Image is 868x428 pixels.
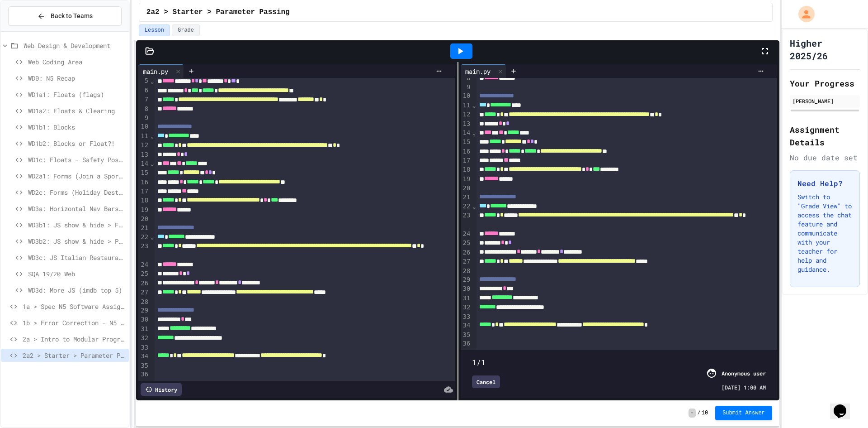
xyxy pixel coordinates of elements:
[790,123,860,149] h2: Assignment Details
[138,64,184,78] div: main.py
[28,122,125,132] span: WD1b1: Blocks
[150,160,154,167] span: Fold line
[702,409,708,417] span: 10
[138,343,150,352] div: 33
[150,233,154,240] span: Fold line
[28,90,125,99] span: WD1a1: Floats (flags)
[722,383,766,391] span: [DATE] 1:00 AM
[461,321,472,330] div: 34
[790,77,860,90] h2: Your Progress
[461,294,472,303] div: 31
[138,288,150,297] div: 27
[138,150,150,159] div: 13
[138,242,150,260] div: 23
[28,171,125,181] span: WD2a1: Forms (Join a Sports Club)
[28,253,125,262] span: WD3c: JS Italian Restaurant
[472,101,476,109] span: Fold line
[698,409,701,417] span: /
[138,95,150,104] div: 7
[138,105,150,114] div: 8
[138,206,150,215] div: 19
[138,215,150,224] div: 20
[138,187,150,196] div: 17
[461,331,472,340] div: 35
[138,67,173,76] div: main.py
[28,106,125,115] span: WD1a2: Floats & Clearing
[138,122,150,131] div: 10
[461,184,472,193] div: 20
[138,370,150,379] div: 36
[461,67,495,76] div: main.py
[138,114,150,123] div: 9
[461,83,472,92] div: 9
[28,285,125,295] span: WD3d: More JS (imdb top 5)
[461,193,472,202] div: 21
[689,409,695,418] span: -
[138,132,150,141] div: 11
[472,357,766,368] div: 1/1
[461,64,506,78] div: main.py
[722,409,765,417] span: Submit Answer
[790,37,860,62] h1: Higher 2025/26
[461,120,472,129] div: 13
[461,275,472,284] div: 29
[138,178,150,187] div: 16
[138,315,150,324] div: 30
[23,351,125,360] span: 2a2 > Starter > Parameter Passing
[138,77,150,86] div: 5
[138,298,150,307] div: 28
[461,110,472,119] div: 12
[830,392,859,419] iframe: chat widget
[461,165,472,174] div: 18
[461,138,472,147] div: 15
[789,4,817,24] div: My Account
[138,325,150,334] div: 31
[138,269,150,279] div: 25
[138,86,150,95] div: 6
[138,279,150,288] div: 26
[461,175,472,184] div: 19
[138,260,150,269] div: 24
[23,302,125,311] span: 1a > Spec N5 Software Assignment
[461,211,472,230] div: 23
[138,159,150,168] div: 14
[722,369,766,377] div: Anonymous user
[461,284,472,293] div: 30
[472,202,476,210] span: Fold line
[461,239,472,248] div: 25
[28,204,125,213] span: WD3a: Horizontal Nav Bars (& JS Intro)
[461,91,472,101] div: 10
[28,155,125,164] span: WD1c: Floats - Safety Poster
[138,224,150,233] div: 21
[461,147,472,156] div: 16
[150,77,154,85] span: Fold line
[793,97,857,105] div: [PERSON_NAME]
[51,11,93,21] span: Back to Teams
[146,7,290,18] span: 2a2 > Starter > Parameter Passing
[28,139,125,148] span: WD1b2: Blocks or Float?!
[150,132,154,139] span: Fold line
[28,269,125,279] span: SQA 19/20 Web
[139,24,170,36] button: Lesson
[138,141,150,150] div: 12
[715,406,772,420] button: Submit Answer
[138,168,150,178] div: 15
[28,188,125,197] span: WD2c: Forms (Holiday Destination - your design)
[28,236,125,246] span: WD3b2: JS show & hide > Parameters
[28,220,125,230] span: WD3b1: JS show & hide > Functions
[28,73,125,83] span: WD0: N5 Recap
[461,156,472,165] div: 17
[138,233,150,242] div: 22
[472,375,500,388] div: Cancel
[461,303,472,312] div: 32
[461,74,472,83] div: 8
[138,306,150,315] div: 29
[461,313,472,322] div: 33
[461,339,472,348] div: 36
[24,41,125,50] span: Web Design & Development
[797,178,852,189] h3: Need Help?
[461,129,472,138] div: 14
[23,318,125,327] span: 1b > Error Correction - N5 Spec
[138,361,150,370] div: 35
[461,267,472,276] div: 28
